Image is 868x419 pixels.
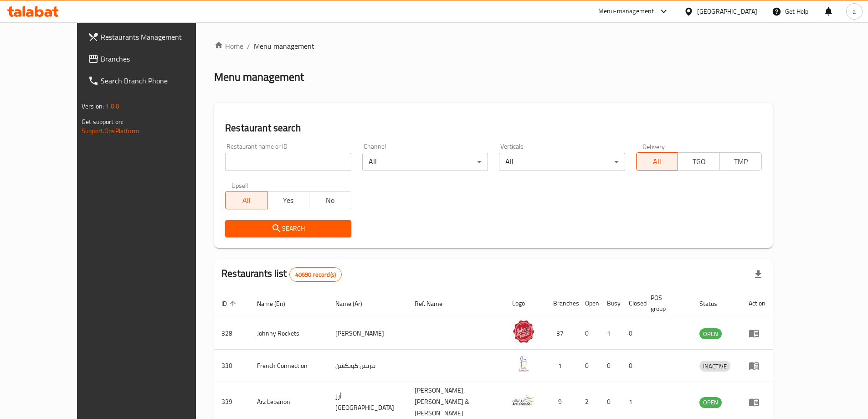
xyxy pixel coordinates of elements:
a: Branches [81,48,222,70]
button: Yes [267,191,309,209]
img: Arz Lebanon [512,389,535,412]
h2: Restaurants list [221,267,342,282]
div: All [499,153,625,171]
td: [PERSON_NAME] [328,317,407,350]
td: 0 [578,350,600,382]
td: 0 [578,317,600,350]
li: / [247,41,250,52]
div: Menu [749,328,765,339]
button: All [636,152,678,171]
label: Delivery [642,143,665,150]
img: French Connection [512,352,535,375]
label: Upsell [231,182,248,188]
span: POS group [651,292,681,314]
span: Get support on: [82,116,123,128]
th: Open [578,290,600,317]
button: All [225,191,267,209]
h2: Menu management [214,70,304,84]
a: Home [214,41,243,52]
th: Action [741,290,773,317]
button: Search [225,220,351,237]
span: TMP [724,155,758,168]
a: Restaurants Management [81,26,222,48]
td: French Connection [250,350,328,382]
span: OPEN [699,397,722,408]
div: Menu-management [598,6,654,17]
th: Busy [600,290,621,317]
input: Search for restaurant name or ID.. [225,153,351,171]
span: Version: [82,100,104,112]
td: 0 [621,350,643,382]
td: 37 [546,317,578,350]
div: INACTIVE [699,361,730,372]
button: TGO [678,152,720,171]
span: OPEN [699,329,722,339]
div: Menu [749,397,765,408]
nav: breadcrumb [214,41,773,52]
span: ID [221,298,239,309]
div: Menu [749,360,765,371]
div: [GEOGRAPHIC_DATA] [697,6,757,16]
span: Restaurants Management [101,31,215,42]
span: No [313,194,348,207]
span: All [229,194,264,207]
span: Name (En) [257,298,297,309]
span: Yes [271,194,306,207]
button: TMP [719,152,762,171]
td: 1 [600,317,621,350]
span: Search [232,223,344,234]
img: Johnny Rockets [512,320,535,343]
td: 0 [600,350,621,382]
td: 328 [214,317,250,350]
span: 40690 record(s) [290,270,341,279]
td: 0 [621,317,643,350]
th: Logo [505,290,546,317]
button: No [309,191,351,209]
span: Menu management [254,41,314,52]
span: Name (Ar) [335,298,374,309]
div: All [362,153,488,171]
span: INACTIVE [699,361,730,372]
span: Search Branch Phone [101,75,215,86]
span: a [853,6,856,16]
td: Johnny Rockets [250,317,328,350]
div: Export file [747,264,769,285]
a: Search Branch Phone [81,70,222,92]
span: Branches [101,53,215,64]
span: 1.0.0 [105,100,119,112]
th: Closed [621,290,643,317]
td: 330 [214,350,250,382]
span: Ref. Name [415,298,454,309]
span: All [640,155,675,168]
td: 1 [546,350,578,382]
span: Status [699,298,729,309]
th: Branches [546,290,578,317]
span: TGO [682,155,716,168]
td: فرنش كونكشن [328,350,407,382]
div: Total records count [289,267,342,282]
a: Support.OpsPlatform [82,125,139,137]
h2: Restaurant search [225,121,762,135]
div: OPEN [699,397,722,408]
